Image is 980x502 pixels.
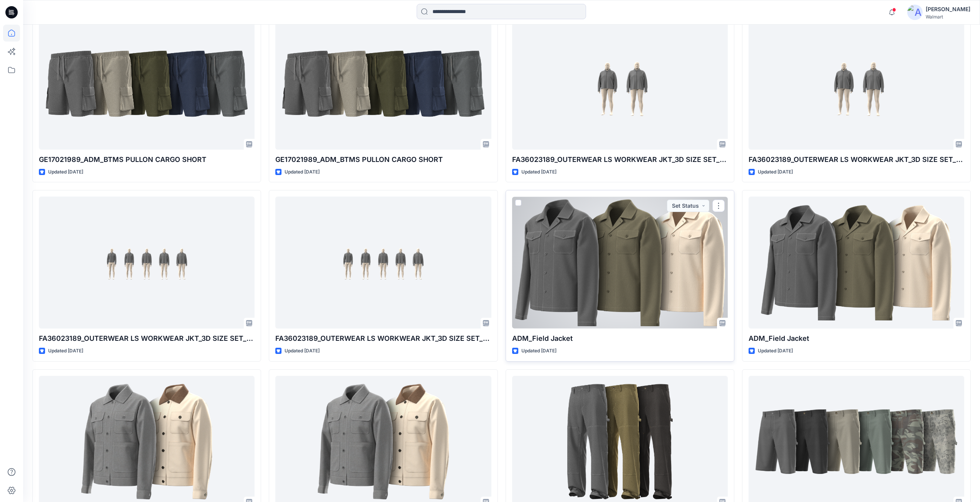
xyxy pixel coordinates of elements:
div: Walmart [926,14,970,20]
a: FA36023189_OUTERWEAR LS WORKWEAR JKT_3D SIZE SET_BIG MAN [512,18,728,150]
a: FA36023189_OUTERWEAR LS WORKWEAR JKT_3D SIZE SET_BIG MAN [749,18,964,150]
p: FA36023189_OUTERWEAR LS WORKWEAR JKT_3D SIZE SET_REG [39,333,255,344]
a: ADM_Field Jacket [512,197,728,329]
a: FA36023189_OUTERWEAR LS WORKWEAR JKT_3D SIZE SET_REG [39,197,255,329]
div: [PERSON_NAME] [926,5,970,14]
p: FA36023189_OUTERWEAR LS WORKWEAR JKT_3D SIZE SET_BIG MAN [749,154,964,165]
p: Updated [DATE] [48,347,83,355]
p: Updated [DATE] [521,347,556,355]
p: Updated [DATE] [758,168,793,176]
p: GE17021989_ADM_BTMS PULLON CARGO SHORT [39,154,255,165]
p: Updated [DATE] [758,347,793,355]
p: ADM_Field Jacket [512,333,728,344]
p: Updated [DATE] [285,347,320,355]
a: GE17021989_ADM_BTMS PULLON CARGO SHORT [39,18,255,150]
a: ADM_Field Jacket [749,197,964,329]
a: GE17021989_ADM_BTMS PULLON CARGO SHORT [275,18,491,150]
p: GE17021989_ADM_BTMS PULLON CARGO SHORT [275,154,491,165]
p: Updated [DATE] [48,168,83,176]
p: FA36023189_OUTERWEAR LS WORKWEAR JKT_3D SIZE SET_BIG MAN [512,154,728,165]
p: ADM_Field Jacket [749,333,964,344]
img: avatar [907,5,923,20]
p: Updated [DATE] [521,168,556,176]
a: FA36023189_OUTERWEAR LS WORKWEAR JKT_3D SIZE SET_REG [275,197,491,329]
p: FA36023189_OUTERWEAR LS WORKWEAR JKT_3D SIZE SET_REG [275,333,491,344]
p: Updated [DATE] [285,168,320,176]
